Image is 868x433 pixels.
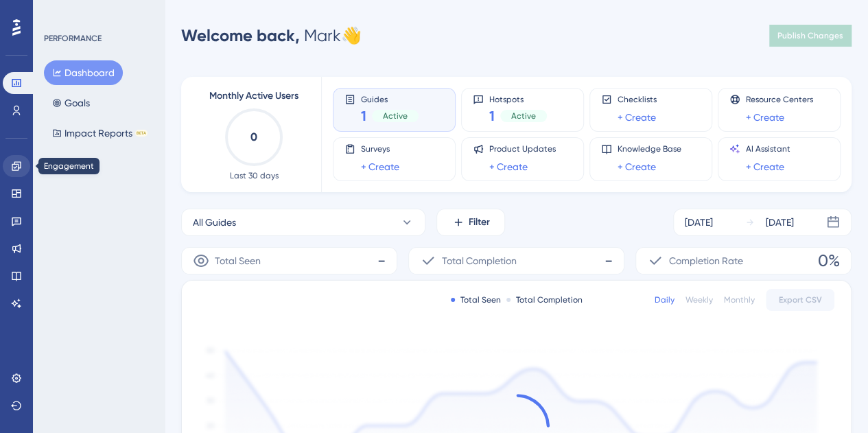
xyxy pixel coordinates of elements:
[506,294,583,305] div: Total Completion
[215,253,261,269] span: Total Seen
[746,109,784,126] a: + Create
[618,109,656,126] a: + Create
[669,253,743,269] span: Completion Rate
[181,25,362,47] div: Mark 👋
[361,159,399,175] a: + Create
[469,214,490,231] span: Filter
[779,294,822,305] span: Export CSV
[377,250,386,272] span: -
[769,25,852,47] button: Publish Changes
[361,106,366,126] span: 1
[181,25,300,45] span: Welcome back,
[250,130,257,143] text: 0
[193,214,236,231] span: All Guides
[746,159,784,175] a: + Create
[618,94,657,105] span: Checklists
[618,143,681,154] span: Knowledge Base
[685,294,713,305] div: Weekly
[44,121,156,145] button: Impact ReportsBETA
[451,294,501,305] div: Total Seen
[605,250,613,272] span: -
[230,170,279,181] span: Last 30 days
[135,130,148,137] div: BETA
[511,110,536,121] span: Active
[724,294,755,305] div: Monthly
[746,94,813,105] span: Resource Centers
[766,214,794,231] div: [DATE]
[361,143,399,154] span: Surveys
[618,159,656,175] a: + Create
[777,30,843,41] span: Publish Changes
[818,250,840,272] span: 0%
[442,253,517,269] span: Total Completion
[746,143,790,154] span: AI Assistant
[181,209,425,236] button: All Guides
[655,294,675,305] div: Daily
[209,88,298,104] span: Monthly Active Users
[383,110,408,121] span: Active
[685,214,713,231] div: [DATE]
[44,33,102,44] div: PERFORMANCE
[361,94,419,104] span: Guides
[489,106,495,126] span: 1
[489,143,556,154] span: Product Updates
[489,94,547,104] span: Hotspots
[489,159,528,175] a: + Create
[436,209,505,236] button: Filter
[766,289,834,311] button: Export CSV
[44,60,123,85] button: Dashboard
[44,91,98,115] button: Goals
